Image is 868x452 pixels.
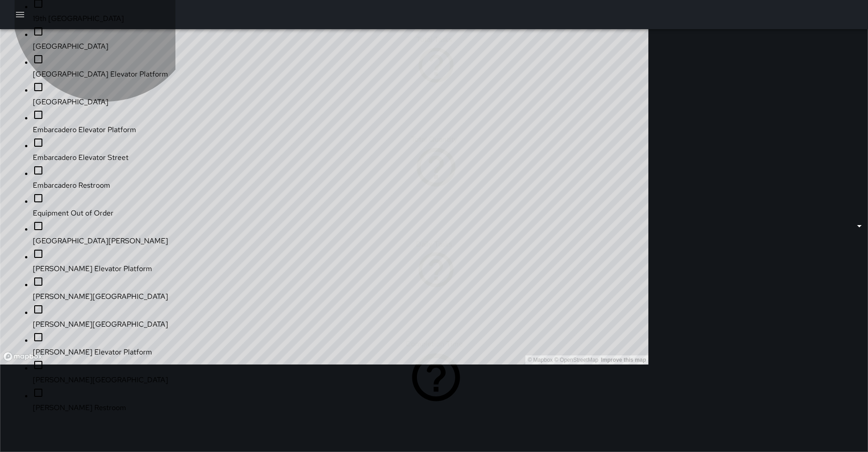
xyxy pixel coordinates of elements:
span: [GEOGRAPHIC_DATA][PERSON_NAME] [33,236,175,247]
span: [PERSON_NAME][GEOGRAPHIC_DATA] [33,319,175,330]
span: 19th [GEOGRAPHIC_DATA] [33,13,175,24]
span: [GEOGRAPHIC_DATA] [33,97,175,108]
span: [PERSON_NAME][GEOGRAPHIC_DATA] [33,375,175,385]
span: [GEOGRAPHIC_DATA] Elevator Platform [33,69,175,80]
span: Embarcadero Elevator Street [33,152,175,163]
span: [PERSON_NAME] Elevator Platform [33,263,175,274]
span: [PERSON_NAME][GEOGRAPHIC_DATA] [33,291,175,302]
span: [PERSON_NAME] Restroom [33,402,175,413]
span: Embarcadero Restroom [33,180,175,191]
span: [GEOGRAPHIC_DATA] [33,41,175,52]
span: Equipment Out of Order [33,208,175,219]
span: [PERSON_NAME] Elevator Platform [33,347,175,358]
span: Embarcadero Elevator Platform [33,124,175,135]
